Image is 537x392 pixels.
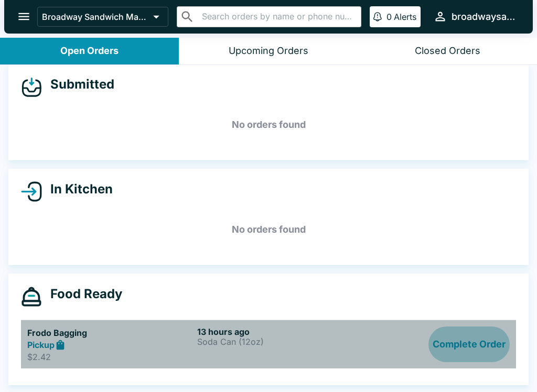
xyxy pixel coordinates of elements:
[197,337,363,346] p: Soda Can (12oz)
[452,10,516,23] div: broadwaysandwichmarket
[429,5,520,28] button: broadwaysandwichmarket
[21,320,516,369] a: Frodo BaggingPickup$2.4213 hours agoSoda Can (12oz)Complete Order
[42,286,122,302] h4: Food Ready
[21,106,516,144] h5: No orders found
[197,326,363,337] h6: 13 hours ago
[415,45,480,57] div: Closed Orders
[27,340,55,350] strong: Pickup
[27,326,193,339] h5: Frodo Bagging
[199,9,357,24] input: Search orders by name or phone number
[37,7,168,27] button: Broadway Sandwich Market
[42,181,113,197] h4: In Kitchen
[60,45,119,57] div: Open Orders
[10,3,37,30] button: open drawer
[386,12,392,22] p: 0
[42,12,149,22] p: Broadway Sandwich Market
[229,45,308,57] div: Upcoming Orders
[21,211,516,248] h5: No orders found
[42,77,114,92] h4: Submitted
[428,326,510,363] button: Complete Order
[394,12,416,22] p: Alerts
[27,352,193,362] p: $2.42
